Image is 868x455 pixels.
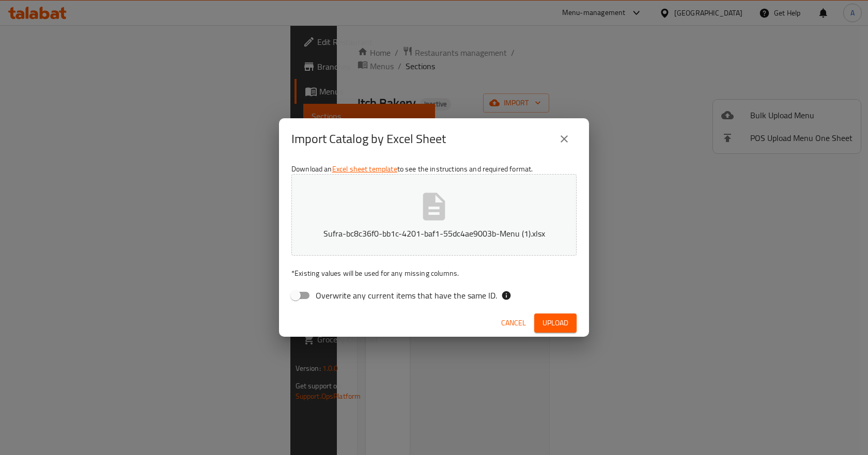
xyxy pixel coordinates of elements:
[534,313,577,333] button: Upload
[307,227,561,240] p: Sufra-bc8c36f0-bb1c-4201-baf1-55dc4ae9003b-Menu (1).xlsx
[497,313,530,333] button: Cancel
[332,162,397,176] a: Excel sheet template
[316,289,497,302] span: Overwrite any current items that have the same ID.
[291,131,446,147] h2: Import Catalog by Excel Sheet
[501,317,526,330] span: Cancel
[542,317,568,330] span: Upload
[279,160,589,309] div: Download an to see the instructions and required format.
[291,174,577,256] button: Sufra-bc8c36f0-bb1c-4201-baf1-55dc4ae9003b-Menu (1).xlsx
[291,268,577,278] p: Existing values will be used for any missing columns.
[552,127,577,151] button: close
[501,290,512,301] svg: If the overwrite option isn't selected, then the items that match an existing ID will be ignored ...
